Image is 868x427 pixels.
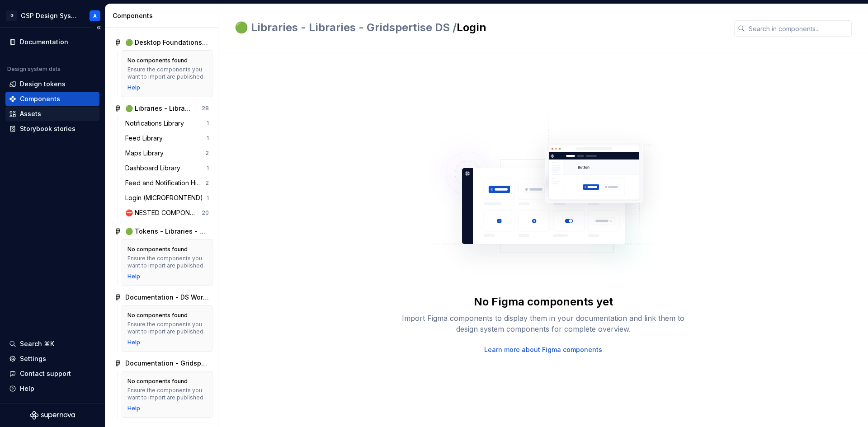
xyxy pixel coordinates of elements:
[20,124,75,133] div: Storybook stories
[127,84,140,91] a: Help
[127,312,188,319] div: No components found
[235,20,723,35] h2: Login
[125,178,205,188] div: Feed and Notification History
[20,384,34,393] div: Help
[20,94,60,103] div: Components
[111,101,212,116] a: 🟢 Libraries - Libraries - Gridspertise DS28
[92,21,105,34] button: Collapse sidebar
[122,116,212,131] a: Notifications Library1
[474,295,613,309] div: No Figma components yet
[5,77,99,91] a: Design tokens
[20,80,66,89] div: Design tokens
[399,313,688,334] div: Import Figma components to display them in your documentation and link them to design system comp...
[207,194,209,202] div: 1
[20,354,46,363] div: Settings
[122,131,212,145] a: Feed Library1
[21,11,79,20] div: GSP Design System
[7,66,61,73] div: Design system data
[5,352,99,366] a: Settings
[127,405,140,412] a: Help
[235,21,457,34] span: 🟢 Libraries - Libraries - Gridspertise DS /
[5,337,99,351] button: Search ⌘K
[125,208,202,217] div: ⛔️ NESTED COMPONENTS
[205,179,209,187] div: 2
[30,411,75,420] svg: Supernova Logo
[122,146,212,160] a: Maps Library2
[111,35,212,50] a: 🟢 Desktop Foundations - Libraries - Gridspertise DS
[93,12,97,19] div: A
[113,11,214,20] div: Components
[20,109,41,118] div: Assets
[207,135,209,142] div: 1
[202,209,209,216] div: 20
[2,6,103,25] button: GGSP Design SystemA
[205,150,209,157] div: 2
[5,92,99,106] a: Components
[5,107,99,121] a: Assets
[207,120,209,127] div: 1
[125,227,209,236] div: 🟢 Tokens - Libraries - Gridspertise DS
[6,10,17,21] div: G
[125,119,188,128] div: Notifications Library
[122,206,212,220] a: ⛔️ NESTED COMPONENTS20
[5,122,99,136] a: Storybook stories
[111,224,212,239] a: 🟢 Tokens - Libraries - Gridspertise DS
[127,387,207,401] div: Ensure the components you want to import are published.
[5,366,99,381] button: Contact support
[745,20,852,37] input: Search in components...
[125,164,184,173] div: Dashboard Library
[5,35,99,49] a: Documentation
[127,339,140,346] a: Help
[202,105,209,112] div: 28
[127,273,140,280] a: Help
[127,255,207,269] div: Ensure the components you want to import are published.
[125,149,167,158] div: Maps Library
[111,290,212,305] a: Documentation - DS Working group
[122,176,212,190] a: Feed and Notification History2
[125,134,166,143] div: Feed Library
[111,356,212,371] a: Documentation - Gridspertise DS
[125,359,209,368] div: Documentation - Gridspertise DS
[127,378,188,385] div: No components found
[5,381,99,396] button: Help
[125,104,193,113] div: 🟢 Libraries - Libraries - Gridspertise DS
[122,161,212,175] a: Dashboard Library1
[122,191,212,205] a: Login (MICROFRONTEND)1
[125,293,209,302] div: Documentation - DS Working group
[127,66,207,80] div: Ensure the components you want to import are published.
[484,345,602,354] a: Learn more about Figma components
[20,339,54,348] div: Search ⌘K
[127,246,188,253] div: No components found
[207,164,209,172] div: 1
[125,38,209,47] div: 🟢 Desktop Foundations - Libraries - Gridspertise DS
[20,369,71,378] div: Contact support
[127,321,207,335] div: Ensure the components you want to import are published.
[20,38,68,47] div: Documentation
[127,57,188,64] div: No components found
[125,193,207,202] div: Login (MICROFRONTEND)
